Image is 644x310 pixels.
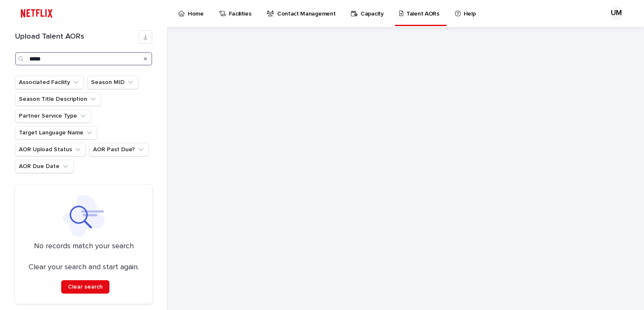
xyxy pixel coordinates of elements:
input: Search [15,52,152,66]
p: No records match your search [25,242,142,251]
h1: Upload Talent AORs [15,32,139,42]
button: Season Title Description [15,92,101,106]
span: Clear search [68,284,103,290]
button: Associated Facility [15,76,84,89]
img: ifQbXi3ZQGMSEF7WDB7W [17,5,57,22]
button: AOR Due Date [15,160,73,173]
button: Season MID [87,76,138,89]
div: UM [610,7,623,20]
button: AOR Upload Status [15,143,86,156]
p: Clear your search and start again. [29,263,139,272]
button: Clear search [61,280,109,294]
button: AOR Past Due? [89,143,149,156]
button: Partner Service Type [15,109,91,123]
button: Target Language Name [15,126,97,139]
